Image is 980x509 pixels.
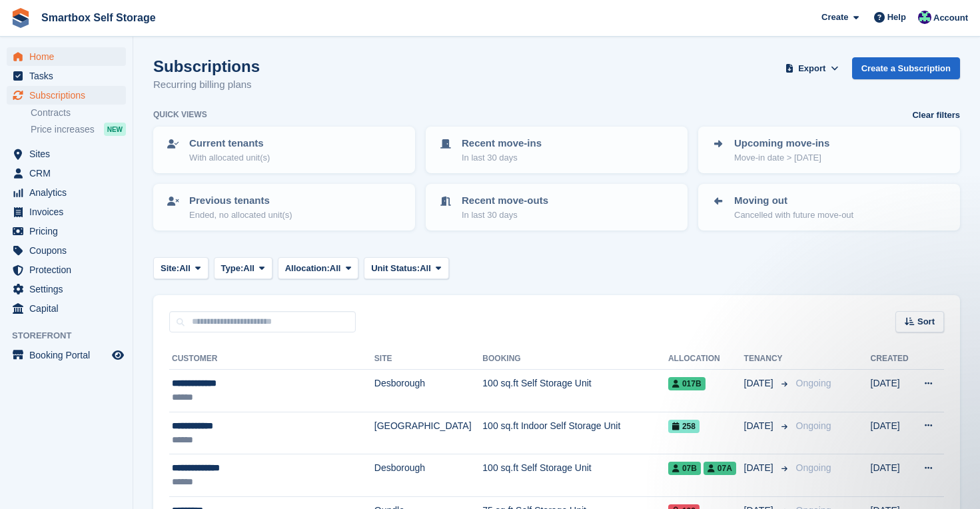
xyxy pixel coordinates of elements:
[871,412,913,454] td: [DATE]
[871,370,913,412] td: [DATE]
[917,315,935,328] span: Sort
[871,454,913,497] td: [DATE]
[912,109,960,122] a: Clear filters
[7,299,126,318] a: menu
[744,419,776,433] span: [DATE]
[161,262,179,275] span: Site:
[29,67,109,85] span: Tasks
[285,262,330,275] span: Allocation:
[427,185,686,229] a: Recent move-outs In last 30 days
[700,128,959,172] a: Upcoming move-ins Move-in date > [DATE]
[29,346,109,364] span: Booking Portal
[29,183,109,202] span: Analytics
[796,420,831,431] span: Ongoing
[744,376,776,390] span: [DATE]
[7,145,126,163] a: menu
[462,151,542,165] p: In last 30 days
[29,47,109,66] span: Home
[189,209,292,222] p: Ended, no allocated unit(s)
[29,222,109,241] span: Pricing
[243,262,254,275] span: All
[31,123,95,136] span: Price increases
[31,122,126,137] a: Price increases NEW
[214,257,272,279] button: Type: All
[155,185,414,229] a: Previous tenants Ended, no allocated unit(s)
[7,203,126,221] a: menu
[7,241,126,260] a: menu
[29,299,109,318] span: Capital
[29,86,109,105] span: Subscriptions
[887,11,906,24] span: Help
[668,462,701,475] span: 07B
[668,348,744,370] th: Allocation
[7,183,126,202] a: menu
[189,193,292,209] p: Previous tenants
[7,47,126,66] a: menu
[371,262,420,275] span: Unit Status:
[852,57,960,79] a: Create a Subscription
[7,280,126,298] a: menu
[221,262,244,275] span: Type:
[31,107,126,119] a: Contracts
[482,370,668,412] td: 100 sq.ft Self Storage Unit
[110,347,126,363] a: Preview store
[374,370,483,412] td: Desborough
[29,241,109,260] span: Coupons
[153,77,260,93] p: Recurring billing plans
[704,462,736,475] span: 07A
[482,454,668,497] td: 100 sq.ft Self Storage Unit
[462,136,542,151] p: Recent move-ins
[796,378,831,388] span: Ongoing
[871,348,913,370] th: Created
[734,151,829,165] p: Move-in date > [DATE]
[918,11,931,24] img: Roger Canham
[796,462,831,473] span: Ongoing
[29,164,109,183] span: CRM
[169,348,374,370] th: Customer
[153,57,260,75] h1: Subscriptions
[179,262,191,275] span: All
[7,164,126,183] a: menu
[933,11,968,25] span: Account
[482,412,668,454] td: 100 sq.ft Indoor Self Storage Unit
[734,193,853,209] p: Moving out
[374,454,483,497] td: Desborough
[7,86,126,105] a: menu
[7,222,126,241] a: menu
[734,209,853,222] p: Cancelled with future move-out
[744,348,791,370] th: Tenancy
[29,260,109,279] span: Protection
[29,145,109,163] span: Sites
[153,257,209,279] button: Site: All
[189,136,270,151] p: Current tenants
[11,8,31,28] img: stora-icon-8386f47178a22dfd0bd8f6a31ec36ba5ce8667c1dd55bd0f319d3a0aa187defe.svg
[734,136,829,151] p: Upcoming move-ins
[104,123,126,136] div: NEW
[189,151,270,165] p: With allocated unit(s)
[783,57,841,79] button: Export
[278,257,359,279] button: Allocation: All
[153,109,207,121] h6: Quick views
[420,262,431,275] span: All
[364,257,448,279] button: Unit Status: All
[744,461,776,475] span: [DATE]
[821,11,848,24] span: Create
[12,329,133,342] span: Storefront
[7,346,126,364] a: menu
[427,128,686,172] a: Recent move-ins In last 30 days
[700,185,959,229] a: Moving out Cancelled with future move-out
[155,128,414,172] a: Current tenants With allocated unit(s)
[668,420,700,433] span: 258
[374,348,483,370] th: Site
[29,280,109,298] span: Settings
[462,209,548,222] p: In last 30 days
[482,348,668,370] th: Booking
[29,203,109,221] span: Invoices
[798,62,825,75] span: Export
[36,7,161,29] a: Smartbox Self Storage
[668,377,706,390] span: 017B
[462,193,548,209] p: Recent move-outs
[7,67,126,85] a: menu
[330,262,341,275] span: All
[374,412,483,454] td: [GEOGRAPHIC_DATA]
